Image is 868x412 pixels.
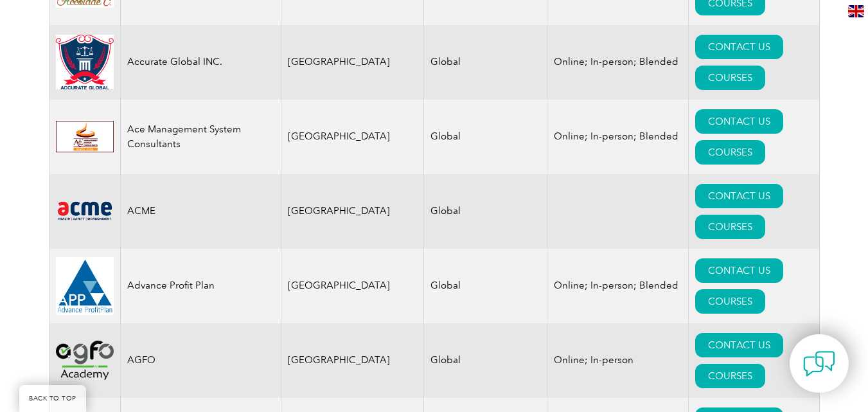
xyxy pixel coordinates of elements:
img: 2d900779-188b-ea11-a811-000d3ae11abd-logo.png [56,341,114,379]
a: CONTACT US [695,184,783,208]
td: Global [424,174,547,249]
a: CONTACT US [695,109,783,134]
img: 0f03f964-e57c-ec11-8d20-002248158ec2-logo.png [56,199,114,223]
td: [GEOGRAPHIC_DATA] [281,100,424,174]
a: BACK TO TOP [19,385,86,412]
img: contact-chat.png [803,348,835,380]
td: Ace Management System Consultants [120,100,281,174]
td: Online; In-person; Blended [547,100,689,174]
a: COURSES [695,66,765,90]
td: [GEOGRAPHIC_DATA] [281,174,424,249]
td: Global [424,249,547,323]
td: [GEOGRAPHIC_DATA] [281,25,424,100]
img: a034a1f6-3919-f011-998a-0022489685a1-logo.png [56,35,114,90]
td: Global [424,100,547,174]
a: COURSES [695,215,765,239]
img: cd2924ac-d9bc-ea11-a814-000d3a79823d-logo.jpg [56,257,114,315]
a: CONTACT US [695,35,783,59]
td: Advance Profit Plan [120,249,281,323]
td: Online; In-person [547,323,689,398]
td: ACME [120,174,281,249]
img: en [848,5,864,17]
td: AGFO [120,323,281,398]
td: Online; In-person; Blended [547,25,689,100]
a: COURSES [695,364,765,388]
td: Online; In-person; Blended [547,249,689,323]
a: COURSES [695,289,765,314]
td: [GEOGRAPHIC_DATA] [281,323,424,398]
td: Global [424,25,547,100]
img: 306afd3c-0a77-ee11-8179-000d3ae1ac14-logo.jpg [56,121,114,152]
a: COURSES [695,140,765,165]
a: CONTACT US [695,258,783,283]
td: Accurate Global INC. [120,25,281,100]
td: Global [424,323,547,398]
a: CONTACT US [695,333,783,357]
td: [GEOGRAPHIC_DATA] [281,249,424,323]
